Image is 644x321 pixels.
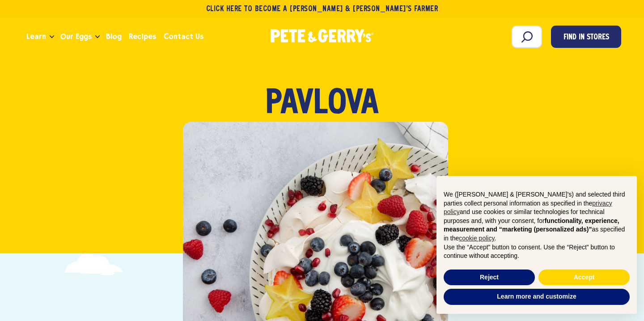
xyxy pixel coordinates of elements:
button: Learn more and customize [444,289,630,305]
button: Accept [538,270,630,286]
span: Learn [26,31,46,42]
span: Contact Us [164,31,203,42]
a: Blog [102,25,125,49]
a: Find in Stores [551,26,621,48]
button: Open the dropdown menu for Learn [50,35,54,39]
a: Learn [23,25,50,49]
span: Recipes [129,31,156,42]
a: Contact Us [160,25,207,49]
a: cookie policy [459,235,494,242]
span: Find in Stores [563,32,609,44]
p: Use the “Accept” button to consent. Use the “Reject” button to continue without accepting. [444,243,630,261]
span: Our Eggs [60,31,92,42]
a: Our Eggs [57,25,95,49]
span: Pavlova [265,90,379,118]
p: We ([PERSON_NAME] & [PERSON_NAME]'s) and selected third parties collect personal information as s... [444,190,630,243]
button: Open the dropdown menu for Our Eggs [95,35,100,39]
button: Reject [444,270,535,286]
input: Search [512,26,542,48]
span: Blog [106,31,122,42]
a: Recipes [125,25,160,49]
